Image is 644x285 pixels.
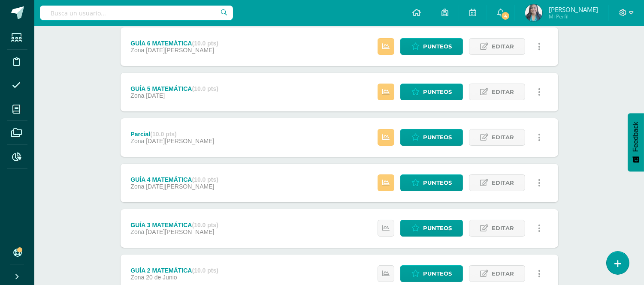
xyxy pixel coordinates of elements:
span: 20 de Junio [146,274,177,281]
div: GUÍA 6 MATEMÁTICA [130,40,218,47]
span: Zona [130,274,144,281]
a: Punteos [400,265,463,282]
span: [DATE] [146,92,165,99]
span: Feedback [632,122,640,152]
span: Punteos [423,84,452,100]
span: [DATE][PERSON_NAME] [146,183,214,190]
strong: (10.0 pts) [192,267,218,274]
div: GUÍA 3 MATEMÁTICA [130,222,218,228]
div: GUÍA 4 MATEMÁTICA [130,176,218,183]
span: 4 [501,11,510,21]
strong: (10.0 pts) [192,40,218,47]
span: Editar [492,220,514,236]
span: Editar [492,39,514,54]
span: Punteos [423,129,452,145]
span: Zona [130,138,144,144]
span: Editar [492,129,514,145]
div: Parcial [130,131,214,138]
span: Zona [130,47,144,54]
a: Punteos [400,129,463,146]
span: Punteos [423,175,452,191]
strong: (10.0 pts) [192,222,218,228]
span: Editar [492,175,514,191]
span: Punteos [423,266,452,282]
span: Editar [492,266,514,282]
input: Busca un usuario... [40,6,233,20]
div: GUÍA 5 MATEMÁTICA [130,85,218,92]
strong: (10.0 pts) [192,176,218,183]
span: [DATE][PERSON_NAME] [146,47,214,54]
a: Punteos [400,38,463,55]
a: Punteos [400,220,463,237]
span: Zona [130,92,144,99]
span: Punteos [423,220,452,236]
strong: (10.0 pts) [192,85,218,92]
strong: (10.0 pts) [150,131,176,138]
span: Editar [492,84,514,100]
span: Zona [130,228,144,235]
div: GUÍA 2 MATEMÁTICA [130,267,218,274]
span: [DATE][PERSON_NAME] [146,228,214,235]
span: Mi Perfil [549,13,598,20]
a: Punteos [400,84,463,100]
span: [PERSON_NAME] [549,5,598,14]
a: Punteos [400,174,463,191]
span: Punteos [423,39,452,54]
img: a779625457fd9673aeaf94eab081dbf1.png [525,4,542,21]
span: [DATE][PERSON_NAME] [146,138,214,144]
button: Feedback - Mostrar encuesta [628,113,644,171]
span: Zona [130,183,144,190]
